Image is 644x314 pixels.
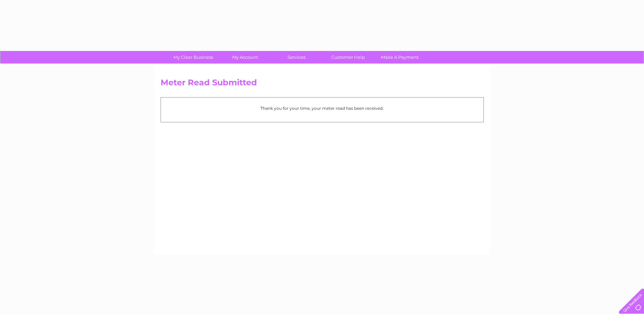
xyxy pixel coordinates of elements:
[217,51,273,64] a: My Account
[164,105,480,111] p: Thank you for your time, your meter read has been received.
[320,51,376,64] a: Customer Help
[372,51,428,64] a: Make A Payment
[269,51,325,64] a: Services
[161,78,484,91] h2: Meter Read Submitted
[165,51,221,64] a: My Clear Business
